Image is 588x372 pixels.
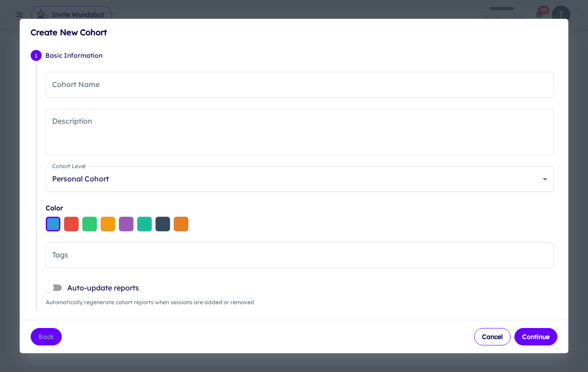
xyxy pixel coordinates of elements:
[64,217,79,231] button: Select color #e74c3c
[67,282,139,293] span: Auto-update reports
[20,19,568,46] h2: Create New Cohort
[35,52,37,59] text: 1
[155,217,170,231] button: Select color #34495e
[46,166,554,192] div: Personal Cohort
[101,217,115,231] button: Select color #f39c12
[514,328,557,345] button: Continue
[46,217,554,231] div: Color selection
[474,328,511,345] button: Cancel
[52,162,86,170] label: Cohort Level
[46,217,60,231] button: Select color #3498db
[174,217,188,231] button: Select color #e67e22
[82,217,97,231] button: Select color #2ecc71
[46,203,554,213] h6: Color
[45,50,557,60] span: Basic Information
[119,217,134,231] button: Select color #9b59b6
[46,298,554,306] span: Automatically regenerate cohort reports when sessions are added or removed
[137,217,152,231] button: Select color #1abc9c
